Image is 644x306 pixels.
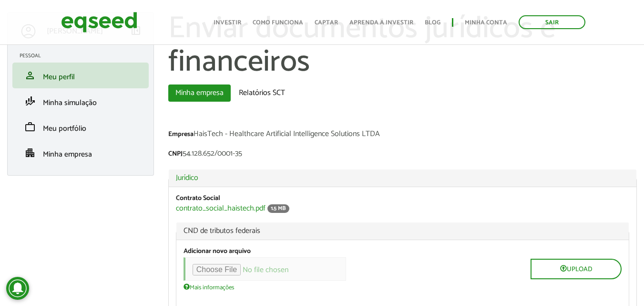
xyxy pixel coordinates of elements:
label: CNPJ [168,151,183,158]
a: Como funciona [253,20,303,26]
label: Adicionar novo arquivo [184,248,251,255]
span: Meu portfólio [43,122,86,135]
li: Minha empresa [12,140,149,166]
a: Relatórios SCT [232,84,292,102]
h1: Enviar documentos jurídicos e financeiros [168,12,637,80]
span: apartment [24,147,36,158]
label: Empresa [168,131,194,138]
img: EqSeed [61,10,137,35]
a: Mais informações [184,283,234,291]
label: Contrato Social [176,195,220,202]
li: Meu portfólio [12,114,149,140]
span: 1.5 MB [267,204,289,213]
li: Meu perfil [12,63,149,88]
span: Minha empresa [43,148,92,161]
a: Aprenda a investir [349,20,413,26]
a: Sair [519,15,585,29]
a: Minha empresa [168,84,231,102]
a: Jurídico [176,174,629,182]
a: apartmentMinha empresa [20,147,142,158]
a: contrato_social_haistech.pdf [176,205,266,212]
div: 54.128.652/0001-35 [168,150,637,160]
a: Minha conta [465,20,507,26]
span: finance_mode [24,95,36,107]
a: Blog [425,20,440,26]
span: Minha simulação [43,96,97,109]
a: finance_modeMinha simulação [20,95,142,107]
span: work [24,121,36,133]
span: person [24,70,36,81]
a: Investir [214,20,241,26]
a: personMeu perfil [20,70,142,81]
h2: Pessoal [20,53,149,59]
a: workMeu portfólio [20,121,142,133]
button: Upload [531,259,622,279]
span: CND de tributos federais [184,227,622,235]
div: HaisTech - Healthcare Artificial Intelligence Solutions LTDA [168,130,637,140]
span: Meu perfil [43,71,75,84]
a: Captar [315,20,338,26]
li: Minha simulação [12,88,149,114]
